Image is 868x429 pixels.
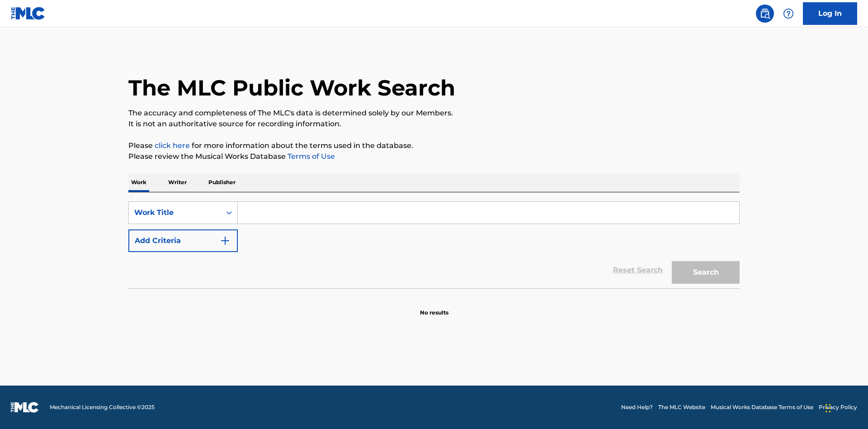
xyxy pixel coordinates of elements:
h1: The MLC Public Work Search [128,74,455,101]
div: Drag [826,395,831,422]
p: Please for more information about the terms used in the database. [128,140,740,151]
p: Please review the Musical Works Database [128,151,740,162]
iframe: Chat Widget [823,386,868,429]
img: MLC Logo [11,7,46,20]
form: Search Form [128,201,740,288]
a: The MLC Website [658,403,705,411]
p: Publisher [206,173,238,192]
p: Writer [165,173,189,192]
img: 9d2ae6d4665cec9f34b9.svg [220,235,231,246]
img: help [783,8,794,19]
p: It is not an authoritative source for recording information. [128,119,740,129]
a: Need Help? [621,403,653,411]
p: The accuracy and completeness of The MLC's data is determined solely by our Members. [128,108,740,119]
a: Public Search [756,5,774,23]
a: Terms of Use [286,152,335,161]
span: Mechanical Licensing Collective © 2025 [50,403,155,411]
img: logo [11,402,39,413]
a: Musical Works Database Terms of Use [711,403,813,411]
div: Help [779,5,797,23]
div: Work Title [134,207,216,218]
a: Privacy Policy [819,403,857,411]
p: Work [128,173,149,192]
p: No results [420,298,448,317]
img: search [759,8,770,19]
a: Log In [803,2,857,25]
button: Add Criteria [128,229,238,252]
a: click here [155,141,190,150]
